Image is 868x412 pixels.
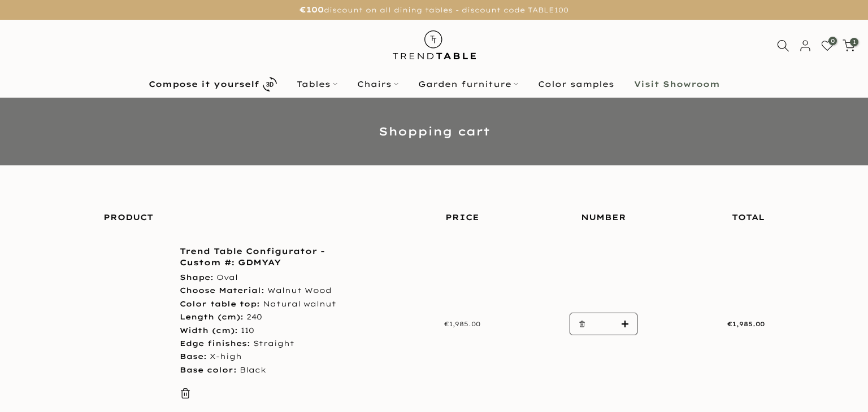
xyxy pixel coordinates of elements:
font: Choose Material: [180,286,264,295]
font: X-high [210,352,242,361]
font: Compose it yourself [149,79,259,89]
font: Number [581,212,626,222]
font: Oval [216,273,238,282]
font: 0 [831,37,835,45]
font: 240 [246,312,262,321]
font: Shape: [180,273,214,282]
font: Length (cm): [180,312,244,321]
font: Total [732,212,765,222]
a: 0 [821,40,834,52]
font: €100 [300,5,324,15]
a: Garden furniture [408,77,528,91]
font: Straight [253,339,294,348]
a: Trend Table Configurator - Custom #: GDMYAY [180,246,369,268]
a: Visit Showroom [624,77,730,91]
a: Color samples [528,77,624,91]
a: Tables [287,77,347,91]
font: Edge finishes: [180,339,250,348]
font: 110 [241,326,254,335]
font: Product [103,212,153,222]
font: discount on all dining tables - discount code TABLE100 [324,6,568,14]
font: Base: [180,352,207,361]
font: Natural walnut [263,299,336,308]
img: trend table [385,20,484,70]
a: 1 [843,40,855,52]
font: €1,985.00 [444,320,480,328]
font: Base color: [180,365,237,374]
a: Compose it yourself [138,74,287,94]
font: 1 [853,38,856,46]
font: Visit Showroom [634,79,720,89]
font: Color table top: [180,299,260,308]
font: €1,985.00 [727,320,765,328]
font: Walnut Wood [267,286,332,295]
font: Price [445,212,479,222]
font: Trend Table Configurator - Custom #: GDMYAY [180,246,325,268]
font: Black [240,365,266,374]
a: Chairs [347,77,408,91]
font: Width (cm): [180,326,238,335]
font: Color samples [538,79,614,89]
font: Shopping cart [379,124,490,138]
